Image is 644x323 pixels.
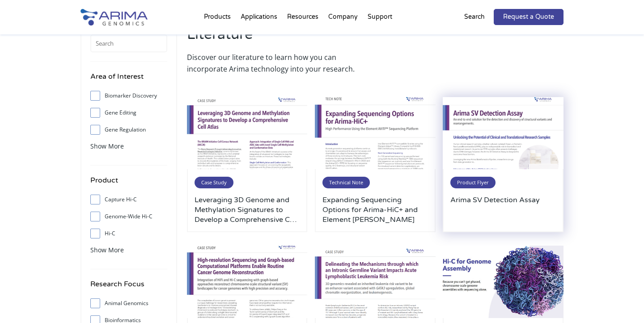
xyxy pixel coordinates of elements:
[187,25,371,51] h2: Literature
[90,71,167,89] h4: Area of Interest
[187,246,308,318] img: Image_Case-study_High-resolution-Sequencing-and-Graph-based-Computational-Platforms-Enable-Routin...
[90,123,167,136] label: Gene Regulation
[443,246,563,318] img: Image-Ebook-Hi-C-for-Genome-Assembly-500x300.jpg
[187,51,371,75] p: Discover our literature to learn how you can incorporate Arima technology into your research.
[322,177,370,188] span: Technical Note
[187,97,308,170] img: Leveraging-3D-Genome-and-Methylation-Signatures-500x300.png
[90,227,167,240] label: Hi-C
[90,106,167,119] label: Gene Editing
[464,11,485,23] p: Search
[90,34,167,52] input: Search
[90,142,124,150] span: Show More
[195,177,233,188] span: Case Study
[450,177,496,188] span: Product Flyer
[443,97,563,170] img: Arima-SV-Detection-Assay-500x300.png
[322,195,428,225] a: Expanding Sequencing Options for Arima-HiC+ and Element [PERSON_NAME]
[80,9,148,25] img: Arima-Genomics-logo
[90,174,167,193] h4: Product
[90,193,167,206] label: Capture Hi-C
[195,195,300,225] a: Leveraging 3D Genome and Methylation Signatures to Develop a Comprehensive Cell Atlas
[90,210,167,223] label: Genome-Wide Hi-C
[450,195,556,225] a: Arima SV Detection Assay
[315,97,436,170] img: Expanding-Sequencing-Options-500x300.png
[315,246,436,318] img: Image_Case-Study_Delineating-the-Mechanisms-through-which-an-Intronic-Germline-Variant-Impacts-Ac...
[90,246,124,254] span: Show More
[90,89,167,102] label: Biomarker Discovery
[90,297,167,310] label: Animal Genomics
[494,9,563,25] a: Request a Quote
[90,278,167,297] h4: Research Focus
